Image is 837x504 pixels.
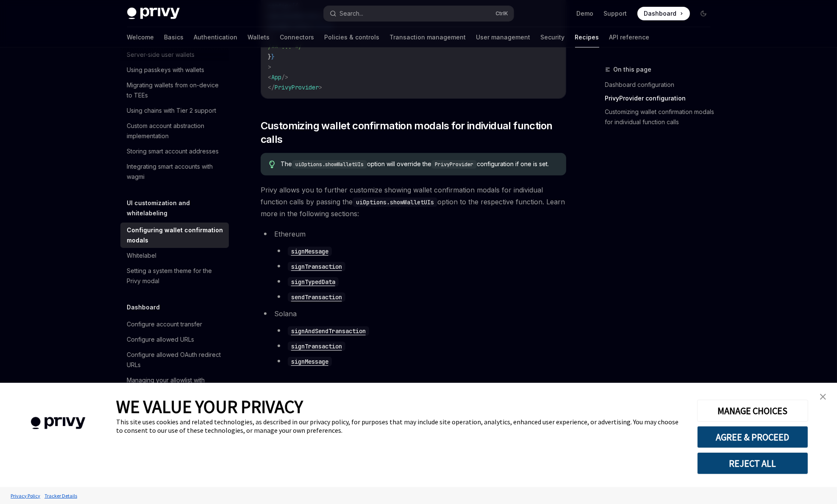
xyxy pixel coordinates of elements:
[697,400,808,422] button: MANAGE CHOICES
[324,6,514,21] button: Search...CtrlK
[127,302,160,312] h5: Dashboard
[120,332,229,347] a: Configure allowed URLs
[127,225,224,245] div: Configuring wallet confirmation modals
[42,488,79,503] a: Tracker Details
[605,105,717,129] a: Customizing wallet confirmation modals for individual function calls
[604,9,627,18] a: Support
[120,347,229,373] a: Configure allowed OAuth redirect URLs
[340,8,364,19] div: Search...
[815,388,831,405] a: close banner
[288,357,332,365] a: signMessage
[248,27,270,47] a: Wallets
[127,65,205,75] div: Using passkeys with wallets
[120,118,229,144] a: Custom account abstraction implementation
[271,73,281,81] span: App
[288,262,345,271] code: signTransaction
[644,9,677,18] span: Dashboard
[164,27,184,47] a: Basics
[127,251,157,261] div: Whitelabel
[325,27,380,47] a: Policies & controls
[605,78,717,92] a: Dashboard configuration
[8,488,42,503] a: Privacy Policy
[280,27,314,47] a: Connectors
[261,228,566,303] li: Ethereum
[288,342,345,351] code: signTransaction
[127,106,217,116] div: Using chains with Tier 2 support
[120,144,229,159] a: Storing smart account addresses
[605,92,717,105] a: PrivyProvider configuration
[288,262,345,270] a: signTransaction
[319,84,322,91] span: >
[577,9,594,18] a: Demo
[261,184,566,220] span: Privy allows you to further customize showing wallet confirmation modals for individual function ...
[281,73,288,81] span: />
[288,342,345,350] a: signTransaction
[353,198,437,207] code: uiOptions.showWalletUIs
[13,405,103,442] img: company logo
[194,27,238,47] a: Authentication
[288,292,345,301] a: sendTransaction
[288,326,369,336] code: signAndSendTransaction
[541,27,565,47] a: Security
[288,357,332,366] code: signMessage
[268,63,271,71] span: >
[431,160,477,169] code: PrivyProvider
[288,326,369,335] a: signAndSendTransaction
[820,394,826,400] img: close banner
[120,317,229,332] a: Configure account transfer
[271,53,275,61] span: }
[120,373,229,398] a: Managing your allowlist with Airtable
[127,121,224,141] div: Custom account abstraction implementation
[116,418,684,434] div: This site uses cookies and related technologies, as described in our privacy policy, for purposes...
[127,162,224,182] div: Integrating smart accounts with wagmi
[288,277,339,287] code: signTypedData
[127,198,229,218] h5: UI customization and whitelabeling
[637,7,690,20] a: Dashboard
[281,160,557,169] span: The option will override the configuration if one is set.
[120,263,229,289] a: Setting a system theme for the Privy modal
[288,247,332,256] code: signMessage
[390,27,466,47] a: Transaction management
[575,27,599,47] a: Recipes
[261,308,566,367] li: Solana
[127,350,224,370] div: Configure allowed OAuth redirect URLs
[261,119,566,146] span: Customizing wallet confirmation modals for individual function calls
[127,8,180,19] img: dark logo
[697,7,710,20] button: Toggle dark mode
[268,84,275,91] span: </
[496,10,509,17] span: Ctrl K
[127,266,224,286] div: Setting a system theme for the Privy modal
[120,103,229,118] a: Using chains with Tier 2 support
[127,319,203,329] div: Configure account transfer
[269,161,275,168] svg: Tip
[120,78,229,103] a: Migrating wallets from on-device to TEEs
[614,64,652,75] span: On this page
[609,27,650,47] a: API reference
[127,146,219,156] div: Storing smart account addresses
[127,27,154,47] a: Welcome
[288,247,332,255] a: signMessage
[120,62,229,78] a: Using passkeys with wallets
[120,159,229,184] a: Integrating smart accounts with wagmi
[120,223,229,248] a: Configuring wallet confirmation modals
[120,248,229,263] a: Whitelabel
[268,73,271,81] span: <
[697,426,808,448] button: AGREE & PROCEED
[288,292,345,302] code: sendTransaction
[275,84,319,91] span: PrivyProvider
[127,80,224,100] div: Migrating wallets from on-device to TEEs
[697,452,808,474] button: REJECT ALL
[288,277,339,286] a: signTypedData
[116,395,303,418] span: WE VALUE YOUR PRIVACY
[292,160,367,169] code: uiOptions.showWalletUIs
[268,53,271,61] span: }
[127,334,195,345] div: Configure allowed URLs
[476,27,531,47] a: User management
[127,375,224,395] div: Managing your allowlist with Airtable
